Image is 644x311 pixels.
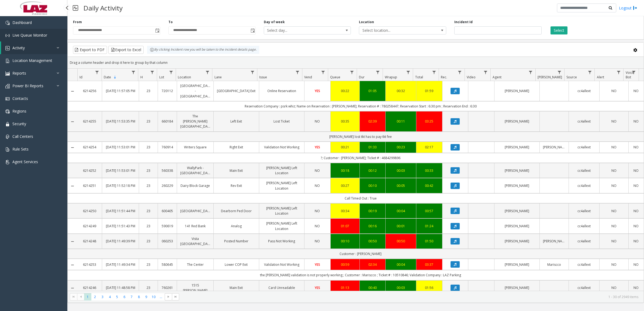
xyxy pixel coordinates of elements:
a: Dearborn Ped Door [217,208,255,214]
a: Main Exit [217,168,255,173]
a: 00:27 [334,183,356,188]
a: [PERSON_NAME] Left Location [262,165,301,176]
a: Date Filter Menu [130,69,137,76]
div: 02:17 [420,145,439,150]
a: 00:35 [334,119,356,124]
div: 00:11 [389,119,413,124]
a: NO [632,88,640,93]
a: 23 [142,239,155,244]
a: 600405 [161,208,174,214]
img: 'icon' [5,122,10,126]
a: [GEOGRAPHIC_DATA] - [GEOGRAPHIC_DATA] [180,83,210,99]
a: [PERSON_NAME] Left Location [262,206,301,216]
a: 01:59 [420,88,439,93]
a: 6214254 [81,145,99,150]
div: 00:01 [389,223,413,229]
a: Id Filter Menu [93,69,101,76]
span: Page 6 [121,293,128,300]
a: Writers Square [180,145,210,150]
a: Lot Filter Menu [167,69,175,76]
a: [DATE] 11:53:01 PM [105,168,135,173]
div: 01:56 [420,285,439,290]
a: 6214255 [81,119,99,124]
a: NO [603,285,625,290]
a: Agent Filter Menu [527,69,534,76]
a: Left Exit [217,119,255,124]
a: NO [632,223,640,229]
a: Issue Filter Menu [294,69,301,76]
div: 00:04 [389,262,413,267]
a: Rev Exit [217,183,255,188]
div: 00:10 [363,183,382,188]
span: Call Centers [12,134,33,139]
a: [DATE] 11:57:05 PM [105,88,135,93]
div: 00:50 [389,239,413,244]
a: Card Unreadable [262,285,301,290]
div: 00:34 [334,208,356,214]
td: the [PERSON_NAME] validation is not properly working.; Customer : Mariscco ; Ticket # : 10510846;... [77,270,644,280]
a: cc4allext [572,262,596,267]
a: 00:22 [334,88,356,93]
a: NO [603,223,625,229]
img: 'icon' [5,46,10,50]
a: The [PERSON_NAME][GEOGRAPHIC_DATA] [180,114,210,129]
a: NO [603,262,625,267]
a: 060253 [161,239,174,244]
a: 02:34 [363,262,382,267]
a: 00:40 [363,285,382,290]
a: [PERSON_NAME] [498,88,536,93]
a: Lost Ticket [262,119,301,124]
a: 6214256 [81,88,99,93]
a: NO [603,239,625,244]
a: NO [603,168,625,173]
a: [DATE] 11:53:01 PM [105,145,135,150]
a: 00:03 [389,285,413,290]
a: cc4allext [572,239,596,244]
div: 03:25 [420,119,439,124]
a: Main Exit [217,285,255,290]
a: NO [632,262,640,267]
a: [DATE] 11:53:35 PM [105,119,135,124]
a: YES [308,88,327,93]
img: 'icon' [5,33,10,38]
div: 00:16 [363,223,382,229]
a: Logout [619,5,637,11]
a: [PERSON_NAME] [498,119,536,124]
a: 00:12 [363,168,382,173]
td: [PERSON_NAME] lost tkt has to pay tkt fee [77,132,644,142]
a: cc4allext [572,183,596,188]
a: 23 [142,88,155,93]
a: Parker Filter Menu [556,69,563,76]
a: [GEOGRAPHIC_DATA] [180,208,210,214]
a: Collapse Details [68,239,77,244]
a: cc4allext [572,208,596,214]
div: 00:18 [334,168,356,173]
a: 23 [142,208,155,214]
span: Select day... [264,27,333,34]
a: [PERSON_NAME] [498,239,536,244]
a: 00:04 [389,208,413,214]
a: 6214252 [81,168,99,173]
a: [PERSON_NAME] Left Location [262,180,301,191]
a: Analog [217,223,255,229]
a: 23 [142,223,155,229]
a: 6214248 [81,239,99,244]
a: 02:39 [363,119,382,124]
a: 00:23 [389,145,413,150]
a: NO [632,208,640,214]
a: 00:19 [363,208,382,214]
a: The Center [180,262,210,267]
a: 00:42 [420,183,439,188]
span: Contacts [12,96,28,101]
a: 00:03 [389,168,413,173]
span: Regions [12,109,26,114]
a: NO [308,223,327,229]
a: 6214246 [81,285,99,290]
img: 'icon' [5,147,10,152]
span: Page 10 [150,293,157,300]
a: 23 [142,285,155,290]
